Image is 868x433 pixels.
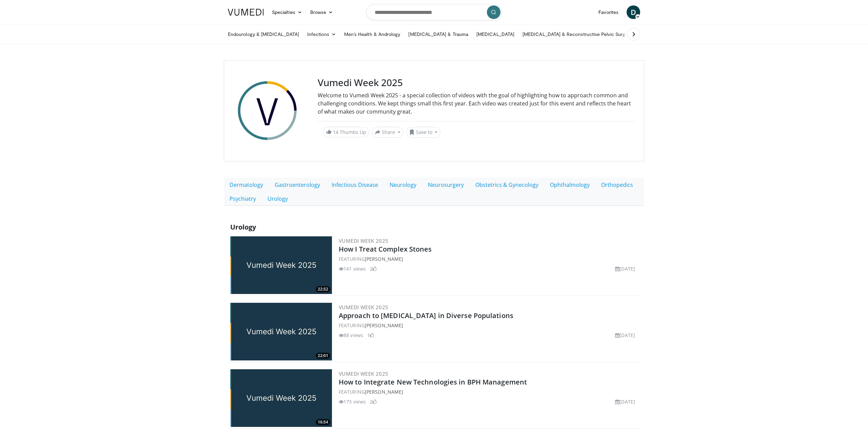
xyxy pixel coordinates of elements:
a: Endourology & [MEDICAL_DATA] [224,27,303,41]
a: D [627,5,640,19]
a: Neurology [384,178,422,192]
a: Gastroenterology [269,178,326,192]
a: Specialties [268,5,306,19]
a: Neurosurgery [422,178,470,192]
a: Dermatology [224,178,269,192]
a: Infections [303,27,340,41]
img: 64091761-3a90-4f59-a7d4-814d50403800.png.300x170_q85_crop-smart_upscale.jpg [230,303,332,360]
a: Men’s Health & Andrology [340,27,405,41]
a: [PERSON_NAME] [365,322,403,329]
a: Vumedi Week 2025 [339,304,388,311]
a: 14 Thumbs Up [323,127,369,137]
a: Psychiatry [224,192,262,206]
div: FEATURING [339,255,638,262]
input: Search topics, interventions [366,4,502,20]
h3: Vumedi Week 2025 [318,77,634,88]
img: b155db5d-4892-49f2-b878-c5b22b993e4a.png.300x170_q85_crop-smart_upscale.jpg [230,369,332,427]
div: FEATURING [339,388,638,395]
a: [PERSON_NAME] [365,389,403,395]
a: Urology [262,192,294,206]
a: Ophthalmology [544,178,595,192]
img: d4687df1-bff4-4f94-b24f-952b82220f7b.png.300x170_q85_crop-smart_upscale.jpg [230,236,332,294]
div: Welcome to Vumedi Week 2025 - a special collection of videos with the goal of highlighting how to... [318,91,634,116]
li: [DATE] [615,332,635,339]
span: 22:52 [316,286,330,292]
a: Orthopedics [595,178,639,192]
a: [MEDICAL_DATA] & Reconstructive Pelvic Surgery [518,27,636,41]
a: 22:52 [230,236,332,294]
a: Approach to [MEDICAL_DATA] in Diverse Populations [339,311,513,320]
button: Share [372,127,403,138]
li: 1 [367,332,374,339]
li: [DATE] [615,398,635,405]
span: 16:54 [316,419,330,425]
a: Obstetrics & Gynecology [470,178,544,192]
span: Urology [230,222,256,232]
a: Vumedi Week 2025 [339,237,388,244]
li: 173 views [339,398,366,405]
img: VuMedi Logo [228,9,264,16]
a: How I Treat Complex Stones [339,244,432,254]
li: 88 views [339,332,363,339]
li: 141 views [339,265,366,272]
a: Browse [306,5,337,19]
a: [MEDICAL_DATA] [472,27,518,41]
a: Favorites [594,5,623,19]
a: [MEDICAL_DATA] & Trauma [404,27,472,41]
a: How to Integrate New Technologies in BPH Management [339,377,527,387]
div: FEATURING [339,322,638,329]
li: 2 [370,265,377,272]
span: 14 [333,129,338,135]
button: Save to [406,127,441,138]
li: 2 [370,398,377,405]
a: Infectious Disease [326,178,384,192]
a: 22:01 [230,303,332,360]
a: 16:54 [230,369,332,427]
li: [DATE] [615,265,635,272]
a: Vumedi Week 2025 [339,370,388,377]
span: 22:01 [316,353,330,359]
a: [PERSON_NAME] [365,256,403,262]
